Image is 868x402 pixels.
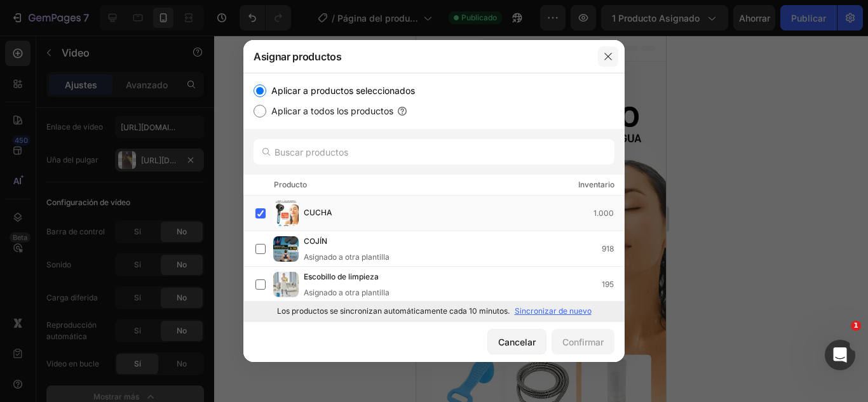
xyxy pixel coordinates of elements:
font: Aplicar a productos seleccionados [271,85,415,96]
button: Cancelar [487,329,546,354]
span: Mobile ( 393 px) [69,6,124,19]
font: CUCHA [304,208,332,217]
font: Sincronizar de nuevo [515,306,592,316]
font: 918 [602,244,614,253]
iframe: Chat en vivo de Intercom [825,340,855,370]
font: 1 [853,321,858,330]
font: 1.000 [593,208,614,218]
font: Asignado a otra plantilla [304,288,390,297]
font: Cancelar [498,337,536,347]
input: Buscar productos [254,139,614,164]
font: Asignado a otra plantilla [304,252,390,262]
button: Confirmar [552,329,614,354]
img: imagen del producto [273,236,299,262]
font: Confirmar [562,337,604,347]
font: Producto [274,180,307,189]
font: COJÍN [304,236,327,246]
font: Inventario [578,180,614,189]
img: imagen del producto [273,272,299,297]
img: imagen del producto [273,201,299,226]
font: 195 [602,279,614,289]
font: Asignar productos [254,50,342,63]
font: Aplicar a todos los productos [271,105,393,116]
font: Escobillo de limpieza [304,272,379,281]
font: Los productos se sincronizan automáticamente cada 10 minutos. [277,306,510,316]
